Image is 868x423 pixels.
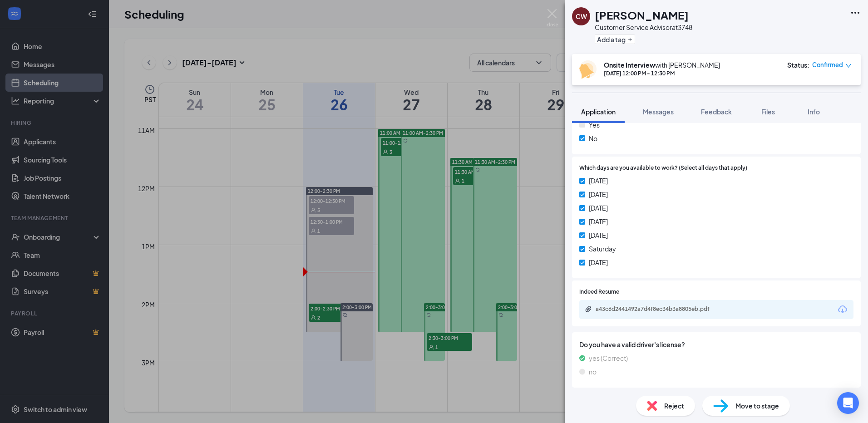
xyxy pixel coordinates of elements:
[812,60,843,69] span: Confirmed
[581,108,616,116] span: Application
[735,401,779,411] span: Move to stage
[595,34,635,44] button: PlusAdd a tag
[589,120,600,130] span: Yes
[643,108,674,116] span: Messages
[596,305,723,313] div: a43c6d2441492a7d4f8ec34b3a8805eb.pdf
[595,7,689,23] h1: [PERSON_NAME]
[579,288,619,296] span: Indeed Resume
[604,60,720,69] div: with [PERSON_NAME]
[850,7,861,18] svg: Ellipses
[837,304,848,315] svg: Download
[585,305,592,313] svg: Paperclip
[589,353,628,363] span: yes (Correct)
[761,108,775,116] span: Files
[595,23,692,32] div: Customer Service Advisor at 3748
[585,305,732,314] a: Paperclipa43c6d2441492a7d4f8ec34b3a8805eb.pdf
[589,203,608,213] span: [DATE]
[837,392,859,414] div: Open Intercom Messenger
[604,69,720,77] div: [DATE] 12:00 PM - 12:30 PM
[589,367,597,377] span: no
[589,176,608,186] span: [DATE]
[664,401,684,411] span: Reject
[579,164,747,172] span: Which days are you available to work? (Select all days that apply)
[576,12,587,21] div: CW
[589,133,597,143] span: No
[589,189,608,199] span: [DATE]
[808,108,820,116] span: Info
[787,60,809,69] div: Status :
[579,339,853,349] span: Do you have a valid driver's license?
[589,230,608,240] span: [DATE]
[701,108,732,116] span: Feedback
[589,244,616,254] span: Saturday
[589,257,608,267] span: [DATE]
[589,216,608,226] span: [DATE]
[627,37,633,42] svg: Plus
[604,61,655,69] b: Onsite Interview
[845,63,852,69] span: down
